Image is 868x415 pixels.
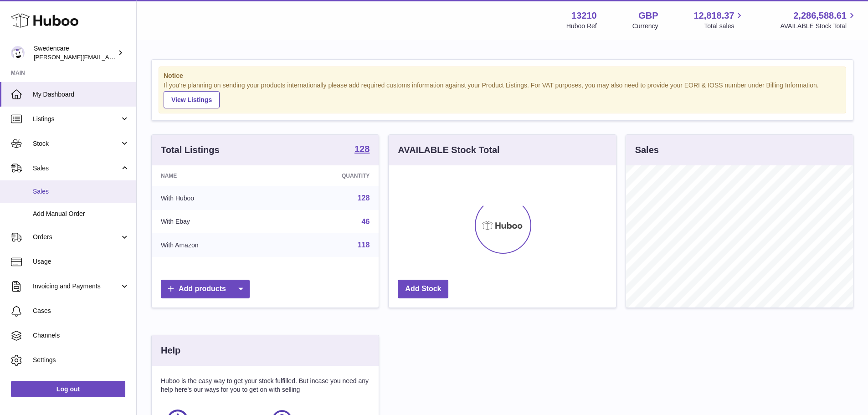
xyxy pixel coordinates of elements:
span: 12,818.37 [693,10,734,22]
span: Sales [33,187,129,196]
td: With Amazon [152,233,276,257]
span: Stock [33,139,120,148]
a: Add products [161,280,250,298]
strong: GBP [638,10,658,22]
th: Name [152,165,276,186]
strong: 13210 [571,10,597,22]
span: Settings [33,356,129,364]
a: Log out [11,381,125,397]
div: Currency [632,22,658,31]
a: 128 [354,144,370,155]
a: Add Stock [398,280,448,298]
span: Orders [33,233,120,241]
span: Usage [33,257,129,266]
strong: Notice [164,72,841,80]
h3: Help [161,344,180,357]
span: Invoicing and Payments [33,282,120,291]
span: AVAILABLE Stock Total [780,22,857,31]
span: Sales [33,164,120,173]
span: Add Manual Order [33,210,129,218]
span: 2,286,588.61 [793,10,847,22]
a: View Listings [164,91,220,108]
img: rebecca.fall@swedencare.co.uk [11,46,25,60]
h3: Total Listings [161,144,220,156]
td: With Huboo [152,186,276,210]
div: Huboo Ref [566,22,597,31]
th: Quantity [276,165,379,186]
span: [PERSON_NAME][EMAIL_ADDRESS][DOMAIN_NAME] [34,53,183,61]
span: Total sales [704,22,745,31]
a: 46 [362,218,370,225]
a: 2,286,588.61 AVAILABLE Stock Total [780,10,857,31]
span: Listings [33,115,120,123]
span: Cases [33,307,129,315]
p: Huboo is the easy way to get your stock fulfilled. But incase you need any help here's our ways f... [161,377,370,394]
h3: AVAILABLE Stock Total [398,144,499,156]
a: 12,818.37 Total sales [693,10,745,31]
span: My Dashboard [33,90,129,99]
a: 118 [358,241,370,249]
strong: 128 [354,144,370,154]
div: Swedencare [34,44,116,61]
h3: Sales [635,144,659,156]
span: Channels [33,331,129,340]
td: With Ebay [152,210,276,234]
div: If you're planning on sending your products internationally please add required customs informati... [164,81,841,108]
a: 128 [358,194,370,202]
